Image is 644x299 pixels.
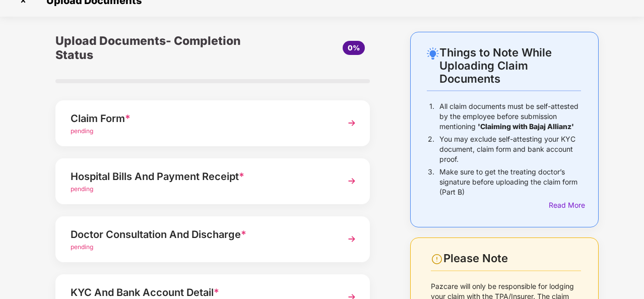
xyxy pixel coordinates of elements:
p: All claim documents must be self-attested by the employee before submission mentioning [439,101,581,132]
img: svg+xml;base64,PHN2ZyB4bWxucz0iaHR0cDovL3d3dy53My5vcmcvMjAwMC9zdmciIHdpZHRoPSIyNC4wOTMiIGhlaWdodD... [427,47,439,59]
div: Hospital Bills And Payment Receipt [71,168,331,185]
p: 3. [428,167,434,197]
p: 1. [429,101,434,132]
p: 2. [428,134,434,164]
div: Things to Note While Uploading Claim Documents [439,46,581,85]
img: svg+xml;base64,PHN2ZyBpZD0iV2FybmluZ18tXzI0eDI0IiBkYXRhLW5hbWU9Ildhcm5pbmcgLSAyNHgyNCIgeG1sbnM9Im... [431,253,443,265]
p: You may exclude self-attesting your KYC document, claim form and bank account proof. [439,134,581,164]
div: Read More [549,200,581,211]
span: pending [71,127,93,135]
span: 0% [348,43,360,52]
b: 'Claiming with Bajaj Allianz' [478,122,574,131]
img: svg+xml;base64,PHN2ZyBpZD0iTmV4dCIgeG1sbnM9Imh0dHA6Ly93d3cudzMub3JnLzIwMDAvc3ZnIiB3aWR0aD0iMzYiIG... [343,230,361,248]
span: pending [71,185,93,193]
div: Doctor Consultation And Discharge [71,226,331,243]
div: Claim Form [71,110,331,127]
p: Make sure to get the treating doctor’s signature before uploading the claim form (Part B) [439,167,581,197]
img: svg+xml;base64,PHN2ZyBpZD0iTmV4dCIgeG1sbnM9Imh0dHA6Ly93d3cudzMub3JnLzIwMDAvc3ZnIiB3aWR0aD0iMzYiIG... [343,172,361,190]
span: pending [71,243,93,251]
img: svg+xml;base64,PHN2ZyBpZD0iTmV4dCIgeG1sbnM9Imh0dHA6Ly93d3cudzMub3JnLzIwMDAvc3ZnIiB3aWR0aD0iMzYiIG... [343,114,361,132]
div: Upload Documents- Completion Status [55,32,265,64]
div: Please Note [443,252,581,265]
